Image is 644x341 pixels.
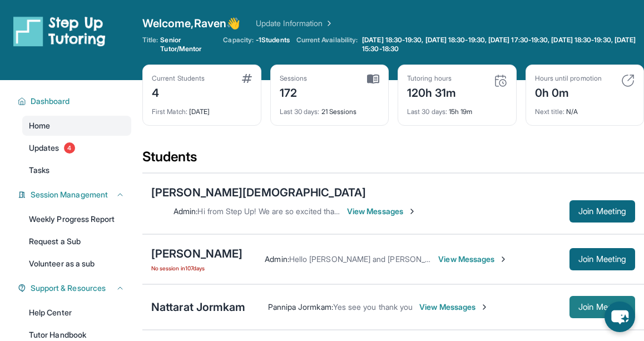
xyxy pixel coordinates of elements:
span: View Messages [419,302,489,313]
div: N/A [535,101,635,116]
span: Session Management [31,189,108,200]
div: [DATE] [152,101,252,116]
div: Students [142,148,644,172]
a: Tasks [22,160,131,180]
img: Chevron-Right [499,255,508,264]
a: Request a Sub [22,231,131,251]
span: Updates [29,142,60,154]
span: Home [29,120,50,131]
div: Sessions [280,74,308,83]
button: Dashboard [26,96,125,107]
span: Yes see you thank you [333,302,413,312]
img: Chevron-Right [408,207,417,216]
button: Join Meeting [569,296,635,318]
span: 4 [64,142,75,154]
span: Title: [142,36,158,53]
div: 21 Sessions [280,101,380,116]
div: [PERSON_NAME] [151,246,242,261]
span: Join Meeting [578,208,626,215]
span: Admin : [265,254,289,264]
span: Next title : [535,107,565,116]
a: Home [22,116,131,136]
span: Welcome, Raven 👋 [142,16,240,31]
div: 172 [280,83,308,101]
a: Update Information [256,18,334,29]
img: Chevron-Right [480,303,489,312]
a: Updates4 [22,138,131,158]
div: 0h 0m [535,83,602,101]
span: Current Availability: [296,36,358,53]
button: Join Meeting [569,200,635,223]
div: Nattarat Jormkam [151,299,246,315]
span: Pannipa Jormkam : [268,302,333,312]
span: Senior Tutor/Mentor [160,36,216,53]
img: Chevron Right [323,18,334,29]
span: View Messages [347,206,417,217]
span: [DATE] 18:30-19:30, [DATE] 18:30-19:30, [DATE] 17:30-19:30, [DATE] 18:30-19:30, [DATE] 15:30-18:30 [362,36,642,53]
span: No session in 107 days [151,264,242,273]
a: Volunteer as a sub [22,254,131,274]
span: Tasks [29,165,49,176]
span: Last 30 days : [407,107,447,116]
a: Help Center [22,303,131,323]
span: First Match : [152,107,187,116]
img: card [242,74,252,83]
div: Tutoring hours [407,74,457,83]
span: Support & Resources [31,283,106,294]
img: card [621,74,635,87]
span: View Messages [438,254,508,265]
span: Join Meeting [578,256,626,263]
img: card [367,74,379,84]
a: Weekly Progress Report [22,209,131,229]
button: Join Meeting [569,248,635,270]
img: card [494,74,507,87]
div: 15h 19m [407,101,507,116]
span: Last 30 days : [280,107,320,116]
button: chat-button [605,302,635,332]
a: [DATE] 18:30-19:30, [DATE] 18:30-19:30, [DATE] 17:30-19:30, [DATE] 18:30-19:30, [DATE] 15:30-18:30 [360,36,644,53]
div: 4 [152,83,205,101]
div: Current Students [152,74,205,83]
span: Join Meeting [578,304,626,310]
button: Support & Resources [26,283,125,294]
div: [PERSON_NAME][DEMOGRAPHIC_DATA] [151,185,366,200]
span: -1 Students [256,36,290,45]
span: Admin : [174,206,197,216]
span: Capacity: [223,36,254,45]
img: logo [13,16,106,47]
span: Dashboard [31,96,70,107]
div: 120h 31m [407,83,457,101]
button: Session Management [26,189,125,200]
div: Hours until promotion [535,74,602,83]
